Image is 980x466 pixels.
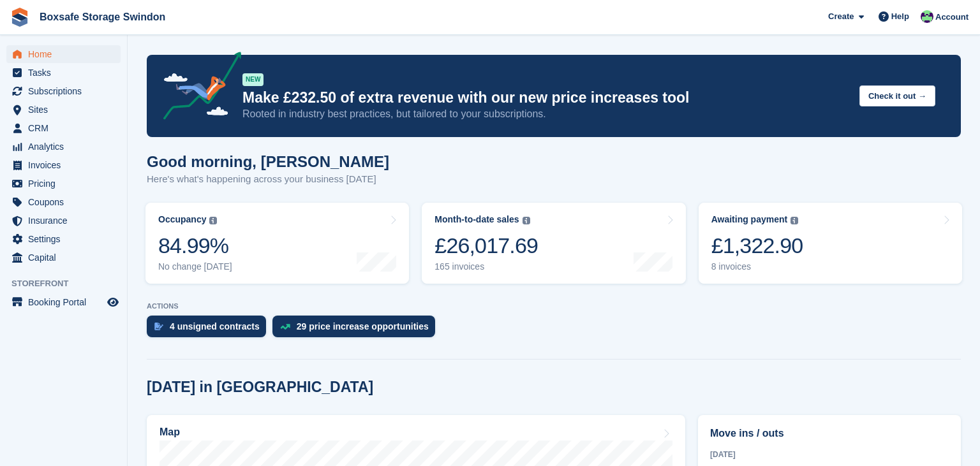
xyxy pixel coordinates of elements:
a: menu [6,119,121,137]
a: 4 unsigned contracts [147,316,272,344]
img: Kim Virabi [921,10,933,23]
h2: Move ins / outs [710,426,949,441]
img: price_increase_opportunities-93ffe204e8149a01c8c9dc8f82e8f89637d9d84a8eef4429ea346261dce0b2c0.svg [280,324,290,330]
span: Tasks [28,64,105,82]
span: Pricing [28,175,105,193]
a: Occupancy 84.99% No change [DATE] [145,203,409,284]
img: icon-info-grey-7440780725fd019a000dd9b08b2336e03edf1995a4989e88bcd33f0948082b44.svg [523,217,530,224]
span: Home [28,45,105,63]
p: ACTIONS [147,302,961,310]
a: menu [6,82,121,100]
a: Boxsafe Storage Swindon [34,6,170,27]
div: [DATE] [710,449,949,460]
span: Booking Portal [28,293,105,311]
span: Account [935,11,969,24]
div: NEW [242,73,264,86]
div: £1,322.90 [711,233,803,259]
div: 29 price increase opportunities [297,321,429,331]
span: Subscriptions [28,82,105,100]
img: icon-info-grey-7440780725fd019a000dd9b08b2336e03edf1995a4989e88bcd33f0948082b44.svg [791,217,798,224]
img: icon-info-grey-7440780725fd019a000dd9b08b2336e03edf1995a4989e88bcd33f0948082b44.svg [209,217,217,224]
button: Check it out → [859,85,935,106]
span: Insurance [28,212,105,229]
a: menu [6,156,121,174]
a: Awaiting payment £1,322.90 8 invoices [699,203,962,284]
div: 8 invoices [711,261,803,272]
img: stora-icon-8386f47178a22dfd0bd8f6a31ec36ba5ce8667c1dd55bd0f319d3a0aa187defe.svg [10,8,29,27]
h1: Good morning, [PERSON_NAME] [147,153,389,170]
div: Occupancy [158,214,206,225]
a: menu [6,45,121,63]
a: menu [6,101,121,119]
a: menu [6,249,121,266]
h2: Map [160,426,180,438]
span: Help [891,10,909,23]
span: Create [828,10,854,23]
div: No change [DATE] [158,261,232,272]
span: Invoices [28,156,105,174]
span: Settings [28,230,105,248]
span: Sites [28,101,105,119]
span: Coupons [28,193,105,211]
img: price-adjustments-announcement-icon-8257ccfd72463d97f412b2fc003d46551f7dbcb40ab6d574587a9cd5c0d94... [152,52,242,124]
a: Preview store [105,295,121,310]
a: menu [6,64,121,82]
div: Month-to-date sales [434,214,519,225]
a: menu [6,230,121,248]
p: Make £232.50 of extra revenue with our new price increases tool [242,89,849,107]
div: £26,017.69 [434,233,538,259]
a: Month-to-date sales £26,017.69 165 invoices [422,203,685,284]
a: menu [6,193,121,211]
h2: [DATE] in [GEOGRAPHIC_DATA] [147,379,373,396]
div: 4 unsigned contracts [170,321,260,331]
div: 84.99% [158,233,232,259]
p: Rooted in industry best practices, but tailored to your subscriptions. [242,107,849,121]
img: contract_signature_icon-13c848040528278c33f63329250d36e43548de30e8caae1d1a13099fd9432cc5.svg [154,323,163,330]
span: Analytics [28,138,105,156]
a: 29 price increase opportunities [272,316,442,344]
div: 165 invoices [434,261,538,272]
a: menu [6,293,121,311]
span: CRM [28,119,105,137]
div: Awaiting payment [711,214,788,225]
a: menu [6,175,121,193]
a: menu [6,138,121,156]
p: Here's what's happening across your business [DATE] [147,172,389,187]
span: Storefront [11,277,127,290]
span: Capital [28,249,105,266]
a: menu [6,212,121,229]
